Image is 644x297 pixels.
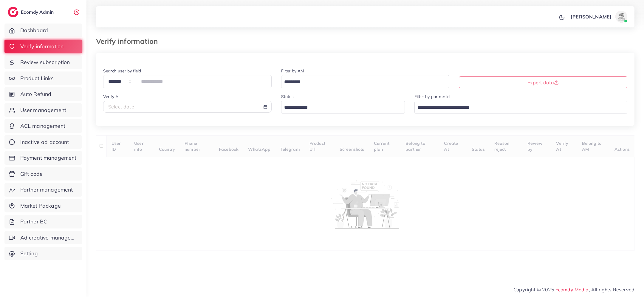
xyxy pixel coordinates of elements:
input: Search for option [415,103,620,112]
a: Ecomdy Media [555,287,589,293]
span: Export data [527,80,559,85]
span: Setting [20,250,38,257]
span: ACL management [20,122,65,130]
label: Status [281,94,294,99]
span: Inactive ad account [20,138,69,146]
button: Export data [459,76,627,88]
span: Partner BC [20,218,47,226]
span: Copyright © 2025 [513,286,634,293]
span: Dashboard [20,27,48,34]
a: Setting [4,247,82,260]
a: Partner management [4,183,82,197]
div: Search for option [414,101,627,113]
a: [PERSON_NAME]avatar [567,11,630,23]
span: Verify information [20,43,64,50]
span: Market Package [20,202,61,210]
a: Gift code [4,167,82,181]
div: Search for option [281,101,405,113]
span: Review subscription [20,58,70,66]
span: Auto Refund [20,90,52,98]
h2: Ecomdy Admin [21,9,55,15]
a: User management [4,103,82,117]
a: Ad creative management [4,231,82,245]
a: Inactive ad account [4,135,82,149]
input: Search for option [282,77,442,87]
img: avatar [615,11,627,23]
p: [PERSON_NAME] [571,13,612,20]
a: Review subscription [4,55,82,69]
img: logo [8,7,18,17]
a: ACL management [4,119,82,133]
a: Product Links [4,71,82,85]
a: logoEcomdy Admin [8,7,55,17]
span: Ad creative management [20,234,78,242]
span: Gift code [20,170,43,178]
span: Payment management [20,154,77,162]
a: Auto Refund [4,87,82,101]
label: Filter by partner id [414,94,450,99]
label: Filter by AM [281,68,304,74]
span: User management [20,106,66,114]
a: Verify information [4,40,82,53]
div: Search for option [281,75,450,88]
a: Partner BC [4,215,82,228]
span: Product Links [20,74,54,82]
a: Dashboard [4,24,82,37]
input: Search for option [282,103,397,112]
span: Partner management [20,186,73,194]
a: Payment management [4,151,82,165]
label: Search user by field [103,68,141,74]
h3: Verify information [96,37,162,46]
a: Market Package [4,199,82,213]
label: Verify At [103,94,120,99]
span: , All rights Reserved [589,286,634,293]
span: Select date [108,104,134,110]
